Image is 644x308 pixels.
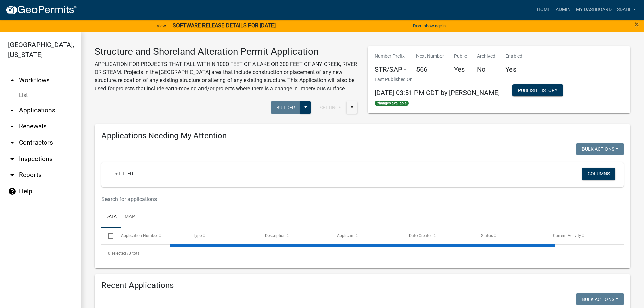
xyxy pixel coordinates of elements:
[108,251,129,256] span: 0 selected /
[416,65,444,73] h5: 566
[95,60,358,93] p: APPLICATION FOR PROJECTS THAT FALL WITHIN 1000 FEET OF A LAKE OR 300 FEET OF ANY CREEK, RIVER OR ...
[534,3,553,16] a: Home
[375,101,409,106] span: Changes available
[454,53,467,60] p: Public
[582,168,615,180] button: Columns
[337,233,355,238] span: Applicant
[409,233,433,238] span: Date Created
[416,53,444,60] p: Next Number
[101,206,121,228] a: Data
[505,65,522,73] h5: Yes
[8,171,16,179] i: arrow_drop_down
[331,228,403,244] datatable-header-cell: Applicant
[410,20,448,31] button: Don't show again
[8,76,16,85] i: arrow_drop_up
[101,131,624,141] h4: Applications Needing My Attention
[635,20,639,28] button: Close
[314,101,347,114] button: Settings
[475,228,547,244] datatable-header-cell: Status
[173,22,276,29] strong: SOFTWARE RELEASE DETAILS FOR [DATE]
[271,101,301,114] button: Builder
[186,228,258,244] datatable-header-cell: Type
[101,228,114,244] datatable-header-cell: Select
[477,65,495,73] h5: No
[121,233,158,238] span: Application Number
[193,233,202,238] span: Type
[454,65,467,73] h5: Yes
[635,20,639,29] span: ×
[8,187,16,195] i: help
[614,3,639,16] a: sdahl
[375,65,406,73] h5: STR/SAP -
[553,3,573,16] a: Admin
[101,192,535,206] input: Search for applications
[154,20,169,31] a: View
[101,245,624,262] div: 0 total
[375,76,500,83] p: Last Published On
[505,53,522,60] p: Enabled
[403,228,475,244] datatable-header-cell: Date Created
[375,53,406,60] p: Number Prefix
[121,206,139,228] a: Map
[553,233,581,238] span: Current Activity
[547,228,619,244] datatable-header-cell: Current Activity
[512,88,563,93] wm-modal-confirm: Workflow Publish History
[265,233,286,238] span: Description
[8,139,16,147] i: arrow_drop_down
[101,281,624,290] h4: Recent Applications
[110,168,139,180] a: + Filter
[8,106,16,114] i: arrow_drop_down
[576,293,624,305] button: Bulk Actions
[8,155,16,163] i: arrow_drop_down
[375,89,500,97] span: [DATE] 03:51 PM CDT by [PERSON_NAME]
[576,143,624,155] button: Bulk Actions
[259,228,331,244] datatable-header-cell: Description
[477,53,495,60] p: Archived
[8,122,16,131] i: arrow_drop_down
[481,233,493,238] span: Status
[512,84,563,96] button: Publish History
[95,46,358,57] h3: Structure and Shoreland Alteration Permit Application
[573,3,614,16] a: My Dashboard
[114,228,186,244] datatable-header-cell: Application Number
